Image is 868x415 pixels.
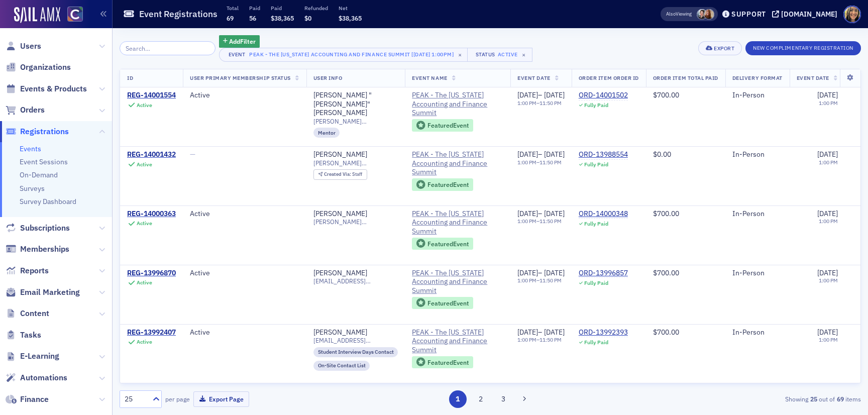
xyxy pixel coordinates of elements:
a: [PERSON_NAME] "[PERSON_NAME]" [PERSON_NAME] [313,91,398,118]
div: – [517,150,565,159]
time: 1:00 PM [517,336,536,343]
a: Automations [6,372,67,383]
div: – [517,328,565,337]
span: 56 [249,14,256,22]
span: $38,365 [339,14,362,22]
span: Sheila Duggan [704,9,714,20]
time: 1:00 PM [517,159,536,166]
span: [DATE] [817,328,838,337]
button: EventPEAK - The [US_STATE] Accounting and Finance Summit [[DATE] 1:00pm]× [219,48,469,62]
span: [EMAIL_ADDRESS][DOMAIN_NAME] [313,277,398,285]
div: Fully Paid [584,161,608,168]
a: Organizations [6,62,71,73]
div: REG-14000363 [127,210,176,219]
a: PEAK - The [US_STATE] Accounting and Finance Summit [412,91,503,118]
button: 2 [472,390,489,408]
a: Events [20,144,41,153]
span: Automations [20,372,67,383]
time: 1:00 PM [517,99,536,107]
div: In-Person [732,150,783,159]
span: Order Item Total Paid [653,74,718,81]
span: $0 [304,14,311,22]
div: In-Person [732,210,783,219]
span: Content [20,308,49,319]
div: [PERSON_NAME] [313,210,367,219]
button: New Complimentary Registration [745,41,861,55]
span: Subscriptions [20,223,70,234]
a: Users [6,41,41,52]
h1: Event Registrations [139,8,218,20]
a: ORD-13996857 [579,269,628,278]
div: Active [137,339,152,345]
span: 69 [227,14,234,22]
div: Fully Paid [584,221,608,227]
div: Featured Event [427,182,469,187]
time: 1:00 PM [819,99,838,107]
span: Orders [20,105,45,116]
div: Featured Event [427,300,469,306]
div: PEAK - The [US_STATE] Accounting and Finance Summit [[DATE] 1:00pm] [249,49,454,59]
span: [DATE] [817,268,838,277]
span: [DATE] [544,90,565,99]
button: [DOMAIN_NAME] [772,11,841,18]
span: Event Date [797,74,829,81]
a: Memberships [6,244,69,255]
a: [PERSON_NAME] [313,150,367,159]
span: ID [127,74,133,81]
a: View Homepage [60,7,83,24]
span: Created Via : [324,171,352,177]
a: REG-14001432 [127,150,176,159]
input: Search… [120,41,215,55]
a: PEAK - The [US_STATE] Accounting and Finance Summit [412,328,503,355]
span: PEAK - The Colorado Accounting and Finance Summit [412,91,503,118]
span: [PERSON_NAME][EMAIL_ADDRESS][PERSON_NAME][DOMAIN_NAME] [313,159,398,167]
div: Active [137,102,152,109]
a: Subscriptions [6,223,70,234]
a: REG-14001554 [127,91,176,100]
p: Total [227,5,239,12]
div: Student Interview Days Contact [313,347,398,357]
div: Active [137,279,152,286]
a: REG-13992407 [127,328,176,337]
span: [DATE] [544,328,565,337]
span: PEAK - The Colorado Accounting and Finance Summit [412,328,503,355]
a: Surveys [20,184,45,193]
div: Featured Event [412,178,473,191]
span: User Primary Membership Status [190,74,291,81]
div: Featured Event [412,297,473,309]
span: Profile [843,6,861,23]
strong: 69 [835,394,845,403]
time: 1:00 PM [819,218,838,225]
span: [DATE] [544,268,565,277]
span: Memberships [20,244,69,255]
a: Orders [6,105,45,116]
div: Featured Event [412,238,473,250]
div: – [517,159,565,166]
button: Export [698,41,742,55]
div: Featured Event [427,360,469,365]
span: Email Marketing [20,287,80,298]
span: Viewing [666,11,692,18]
p: Paid [271,5,294,12]
div: – [517,218,565,225]
span: Event Name [412,74,447,81]
div: Featured Event [427,123,469,128]
a: Email Marketing [6,287,80,298]
div: ORD-14001502 [579,91,628,100]
div: On-Site Contact List [313,361,370,371]
a: ORD-13992393 [579,328,628,337]
span: — [190,150,195,159]
time: 11:50 PM [539,159,562,166]
span: Registrations [20,126,69,137]
div: – [517,277,565,284]
time: 11:50 PM [539,218,562,225]
div: – [517,210,565,219]
button: 3 [495,390,512,408]
span: PEAK - The Colorado Accounting and Finance Summit [412,150,503,177]
span: Pamela Galey-Coleman [697,9,707,20]
div: – [517,269,565,278]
